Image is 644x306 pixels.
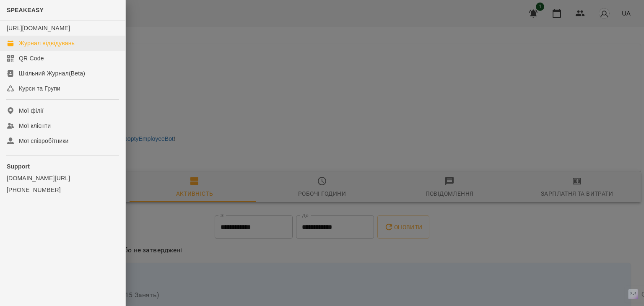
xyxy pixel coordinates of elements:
[7,174,119,182] a: [DOMAIN_NAME][URL]
[19,39,75,47] div: Журнал відвідувань
[19,84,60,93] div: Курси та Групи
[7,7,44,13] span: SPEAKEASY
[19,137,69,145] div: Мої співробітники
[7,25,70,31] a: [URL][DOMAIN_NAME]
[19,122,51,130] div: Мої клієнти
[19,106,44,115] div: Мої філії
[7,162,119,171] p: Support
[7,186,119,194] a: [PHONE_NUMBER]
[19,69,85,78] div: Шкільний Журнал(Beta)
[19,54,44,62] div: QR Code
